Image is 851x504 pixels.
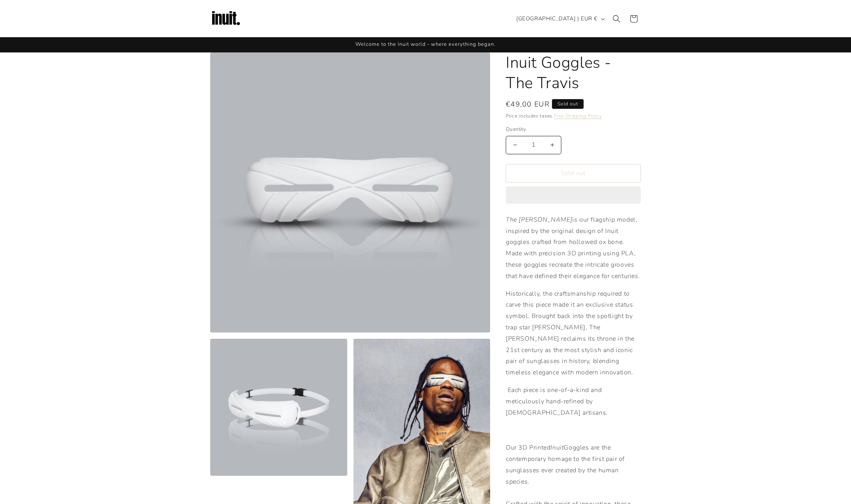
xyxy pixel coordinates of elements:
[608,10,625,27] summary: Search
[552,99,584,109] span: Sold out
[516,14,597,23] span: [GEOGRAPHIC_DATA] | EUR €
[506,214,641,282] p: is our flagship model, inspired by the original design of Inuit goggles crafted from hollowed ox ...
[506,215,572,224] em: The [PERSON_NAME]
[506,386,608,417] span: Each piece is one-of-a-kind and meticulously hand-refined by [DEMOGRAPHIC_DATA] artisans.
[506,112,641,120] div: Price includes taxes.
[506,99,550,110] span: €49,00 EUR
[506,288,641,378] p: Historically, the craftsmanship required to carve this piece made it an exclusive status symbol. ...
[210,3,242,34] img: Inuit Logo
[512,11,608,26] button: [GEOGRAPHIC_DATA] | EUR €
[554,113,602,119] a: Free Shipping Policy
[550,443,564,452] em: Inuit
[506,52,641,93] h1: Inuit Goggles - The Travis
[355,41,496,48] span: Welcome to the Inuit world - where everything began.
[210,37,641,52] div: Announcement
[506,126,641,134] label: Quantity
[506,164,641,182] button: Sold out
